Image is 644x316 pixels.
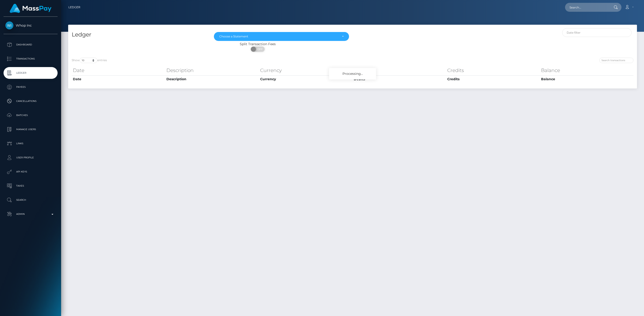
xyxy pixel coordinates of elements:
a: Manage Users [4,124,58,135]
p: Taxes [5,182,56,189]
label: Show entries [72,58,107,63]
a: User Profile [4,152,58,164]
th: Date [72,66,165,75]
p: API Keys [5,168,56,175]
p: Search [5,196,56,204]
p: Batches [5,112,56,119]
th: Credits [446,66,540,75]
a: Dashboard [4,39,58,51]
th: Description [165,75,259,83]
p: Payees [5,84,56,91]
p: Links [5,140,56,147]
div: Processing... [329,68,376,80]
th: Balance [540,75,633,83]
p: User Profile [5,154,56,161]
p: Admin [5,211,56,218]
a: Batches [4,109,58,121]
a: API Keys [4,166,58,178]
th: Credits [446,75,540,83]
p: Ledger [5,69,56,76]
div: Choose a Statement [219,35,338,38]
a: Taxes [4,180,58,192]
th: Debits [353,66,446,75]
th: Currency [259,66,353,75]
h4: Ledger [72,31,207,39]
th: Description [165,66,259,75]
a: Ledger [4,67,58,79]
span: Whop Inc [4,23,58,28]
div: Split Transaction Fees [68,42,447,47]
img: MassPay Logo [10,4,51,13]
input: Search transactions [599,58,633,63]
input: Date filter [562,28,632,37]
input: Search... [565,3,609,12]
span: OFF [253,47,265,52]
th: Balance [540,66,633,75]
a: Ledger [68,2,80,12]
a: Transactions [4,53,58,65]
th: Debits [353,75,446,83]
th: Date [72,75,165,83]
a: Search [4,194,58,206]
p: Manage Users [5,126,56,133]
img: Whop Inc [5,21,13,29]
th: Currency [259,75,353,83]
p: Cancellations [5,98,56,105]
a: Links [4,138,58,149]
p: Dashboard [5,41,56,48]
a: Admin [4,208,58,220]
a: Cancellations [4,95,58,107]
a: Payees [4,81,58,93]
button: Choose a Statement [214,32,349,41]
select: Showentries [80,58,97,63]
p: Transactions [5,55,56,62]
